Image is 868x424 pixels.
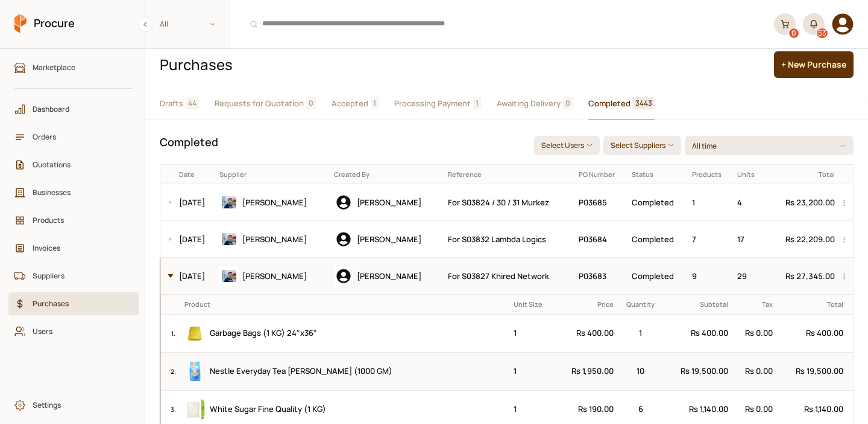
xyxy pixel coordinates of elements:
[444,184,574,221] td: For S03824 / 30 / 31 Murkez
[444,258,574,295] td: For S03827 Khired Network
[733,165,764,184] th: Units
[8,320,139,343] a: Users
[357,234,421,245] span: [PERSON_NAME]
[574,184,627,221] td: P03685
[242,271,307,281] span: [PERSON_NAME]
[555,314,618,352] td: Rs 400.00
[803,13,825,35] button: 53
[186,97,199,109] span: 44
[769,233,835,246] div: Rs 22,209.00
[179,234,205,245] a: [DATE]
[764,165,839,184] th: Total
[444,165,574,184] th: Reference
[688,221,733,258] td: 7
[145,14,230,34] span: All
[509,352,556,390] td: 1
[357,197,421,208] span: [PERSON_NAME]
[574,258,627,295] td: P03683
[219,266,325,286] div: Kashif Ali Khan
[663,295,732,314] th: Subtotal
[732,352,777,390] td: Rs 0.00
[210,365,392,376] span: Nestle Everyday Tea [PERSON_NAME] (1000 GM)
[171,367,176,376] small: 2 .
[175,165,216,184] th: Date
[33,270,123,281] span: Suppliers
[371,97,379,109] span: 1
[184,399,505,420] a: White Sugar Fine Quality (1 KG)
[817,28,828,38] div: 53
[733,258,764,295] td: 29
[603,136,681,155] button: Select Suppliers
[627,165,688,184] th: Status
[394,97,471,110] span: Processing Payment
[8,394,139,417] a: Settings
[33,326,123,337] span: Users
[688,258,733,295] td: 9
[555,295,618,314] th: Price
[627,221,688,258] td: Completed
[171,329,175,338] small: 1 .
[509,295,556,314] th: Unit Size
[184,361,505,382] a: Nestle Everyday Tea [PERSON_NAME] (1000 GM)
[33,214,123,226] span: Products
[171,405,176,414] small: 3 .
[732,295,777,314] th: Tax
[160,97,183,110] span: Drafts
[777,314,853,352] td: Rs 400.00
[769,196,835,209] div: Rs 23,200.00
[334,266,439,286] div: Kashif Khan
[33,62,123,73] span: Marketplace
[33,103,123,115] span: Dashboard
[237,9,767,39] input: Products, Businesses, Users, Suppliers, Orders, and Purchases
[332,97,368,110] span: Accepted
[180,295,509,314] th: Product
[733,221,764,258] td: 17
[534,136,600,155] button: Select Users
[215,97,304,110] span: Requests for Quotation
[184,323,505,344] a: Garbage Bags (1 KG) 24"x36"
[357,271,421,281] span: [PERSON_NAME]
[8,98,139,121] a: Dashboard
[215,165,329,184] th: Supplier
[33,298,123,309] span: Purchases
[692,140,719,152] p: All time
[242,234,307,245] span: [PERSON_NAME]
[33,187,123,198] span: Businesses
[160,18,168,30] span: All
[509,314,556,352] td: 1
[732,314,777,352] td: Rs 0.00
[733,184,764,221] td: 4
[33,131,123,143] span: Orders
[497,97,561,110] span: Awaiting Delivery
[685,136,854,155] button: All time
[627,184,688,221] td: Completed
[330,165,444,184] th: Created By
[789,28,799,38] div: 0
[777,295,853,314] th: Total
[34,16,75,31] span: Procure
[8,153,139,176] a: Quotations
[8,56,139,79] a: Marketplace
[210,327,317,338] span: Garbage Bags (1 KG) 24"x36"
[8,126,139,149] a: Orders
[242,197,307,208] span: [PERSON_NAME]
[774,13,796,35] a: 0
[8,292,139,315] a: Purchases
[179,197,205,208] a: [DATE]
[8,265,139,287] a: Suppliers
[160,54,764,75] h1: Purchases
[219,193,325,212] div: Kashif Ali Khan
[663,352,732,390] td: Rs 19,500.00
[8,181,139,204] a: Businesses
[210,403,326,414] span: White Sugar Fine Quality (1 KG)
[306,97,316,109] span: 0
[618,295,663,314] th: Quantity
[334,230,439,249] div: Kashif Khan
[574,165,627,184] th: PO Number
[473,97,481,109] span: 1
[14,14,75,34] a: Procure
[618,352,663,390] td: 10
[555,352,618,390] td: Rs 1,950.00
[179,271,205,281] a: [DATE]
